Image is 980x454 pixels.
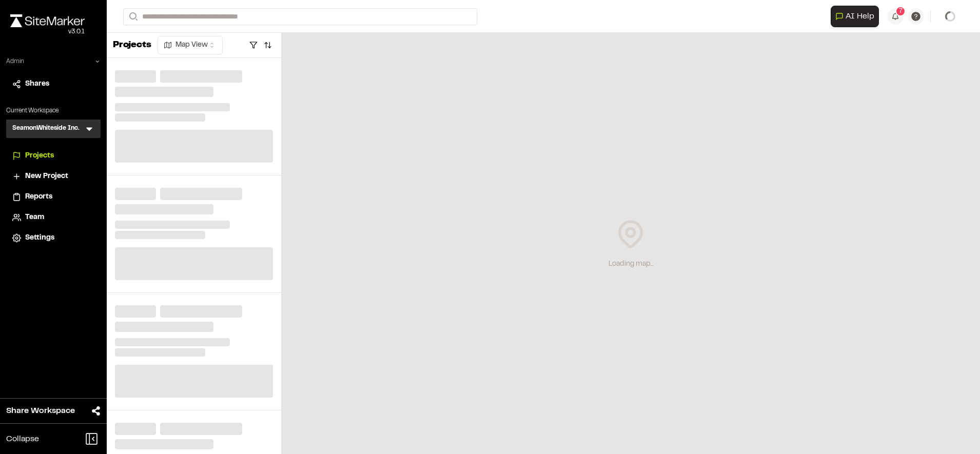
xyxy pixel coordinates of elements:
a: Settings [12,232,94,244]
a: Reports [12,191,94,203]
span: Settings [25,232,54,244]
p: Admin [6,57,24,66]
button: 7 [887,8,904,25]
span: New Project [25,171,68,182]
h3: SeamonWhiteside Inc. [12,124,80,134]
img: rebrand.png [10,14,85,27]
p: Projects [113,38,151,52]
div: Open AI Assistant [831,6,883,27]
button: Open AI Assistant [831,6,879,27]
p: Current Workspace [6,106,101,115]
button: Search [123,8,142,25]
a: Projects [12,150,94,162]
span: Collapse [6,433,39,445]
a: Shares [12,78,94,90]
div: Oh geez...please don't... [10,27,85,36]
span: Share Workspace [6,405,75,417]
span: Reports [25,191,52,203]
span: Shares [25,78,49,90]
a: Team [12,212,94,223]
span: AI Help [846,10,874,23]
span: Projects [25,150,54,162]
span: Team [25,212,44,223]
div: Loading map... [609,259,653,270]
span: 7 [899,7,903,16]
a: New Project [12,171,94,182]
